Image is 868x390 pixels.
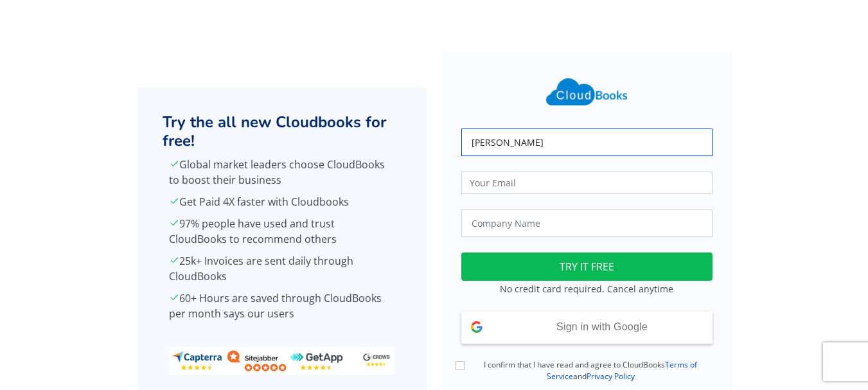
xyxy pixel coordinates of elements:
[169,290,394,321] p: 60+ Hours are saved through CloudBooks per month says our users
[547,359,698,382] a: Terms of Service
[461,253,713,281] button: TRY IT FREE
[169,194,394,209] p: Get Paid 4X faster with Cloudbooks
[469,359,713,382] label: I confirm that I have read and agree to CloudBooks and
[169,253,394,284] p: 25k+ Invoices are sent daily through CloudBooks
[169,216,394,247] p: 97% people have used and trust CloudBooks to recommend others
[587,371,635,382] a: Privacy Policy
[169,347,394,375] img: ratings_banner.png
[169,157,394,188] p: Global market leaders choose CloudBooks to boost their business
[500,283,673,295] small: No credit card required. Cancel anytime
[538,71,635,113] img: Cloudbooks Logo
[461,209,713,237] input: Company Name
[556,321,648,332] span: Sign in with Google
[163,113,401,150] h2: Try the all new Cloudbooks for free!
[461,172,713,194] input: Your Email
[461,129,713,156] input: Your Name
